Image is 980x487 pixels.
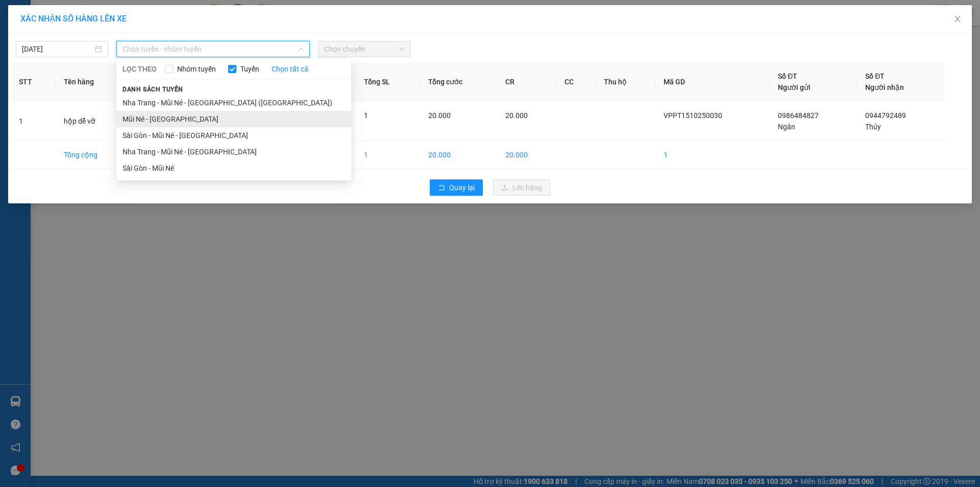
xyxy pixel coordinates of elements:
th: Thu hộ [596,62,655,102]
span: Thủy [865,123,881,131]
span: Nhóm tuyến [173,63,220,75]
span: Số ĐT [865,72,885,80]
li: Sài Gòn - Mũi Né [116,160,351,176]
span: XÁC NHẬN SỐ HÀNG LÊN XE [20,14,127,24]
span: Danh sách tuyến [116,85,189,94]
span: Chọn tuyến - nhóm tuyến [122,41,304,57]
span: Số ĐT [778,72,797,80]
li: Nha Trang - Mũi Né - [GEOGRAPHIC_DATA] ([GEOGRAPHIC_DATA]) [116,95,351,111]
span: Chọn chuyến [324,41,404,57]
span: 1 [364,111,368,120]
span: 20.000 [428,111,451,120]
a: Chọn tất cả [272,63,308,75]
th: Tổng cước [420,62,497,102]
span: 0986484827 [778,111,819,120]
button: Close [943,5,972,34]
td: 20.000 [497,141,556,169]
button: rollbackQuay lại [430,179,483,196]
span: Người nhận [865,83,904,91]
td: 20.000 [420,141,497,169]
th: CR [497,62,556,102]
th: STT [11,62,56,102]
span: rollback [438,184,445,192]
input: 15/10/2025 [22,43,93,55]
td: hộp dễ vỡ [56,102,132,141]
span: Ngân [778,123,795,131]
th: Tên hàng [56,62,132,102]
td: Tổng cộng [56,141,132,169]
th: Mã GD [655,62,770,102]
span: down [298,46,304,52]
th: Tổng SL [356,62,421,102]
td: 1 [11,102,56,141]
span: close [953,15,962,23]
li: Sài Gòn - Mũi Né - [GEOGRAPHIC_DATA] [116,127,351,144]
span: 0944792489 [865,111,906,120]
span: 20.000 [505,111,528,120]
span: Quay lại [449,182,475,193]
button: uploadLên hàng [493,179,550,196]
li: Mũi Né - [GEOGRAPHIC_DATA] [116,111,351,127]
td: 1 [655,141,770,169]
span: LỌC THEO [122,63,157,75]
span: VPPT1510250030 [664,111,722,120]
td: 1 [356,141,421,169]
li: Nha Trang - Mũi Né - [GEOGRAPHIC_DATA] [116,144,351,160]
span: Người gửi [778,83,811,91]
span: Tuyến [236,63,263,75]
th: CC [556,62,595,102]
